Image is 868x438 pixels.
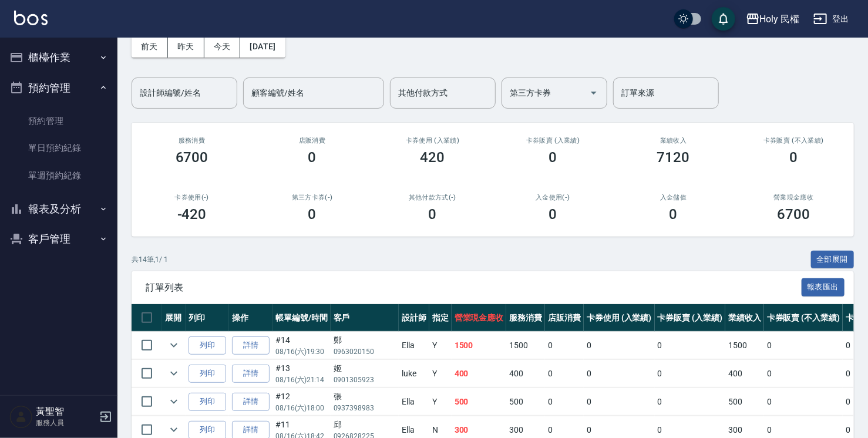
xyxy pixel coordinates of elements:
td: 0 [584,388,655,416]
a: 報表匯出 [802,281,845,292]
button: expand row [165,365,183,382]
td: 1500 [506,332,545,359]
th: 服務消費 [506,304,545,332]
td: luke [399,360,429,388]
h2: 卡券販賣 (不入業績) [748,137,840,144]
button: Open [584,83,603,102]
a: 詳情 [232,336,270,355]
td: 0 [655,360,726,388]
button: [DATE] [240,36,285,58]
h2: 店販消費 [266,137,358,144]
th: 卡券販賣 (不入業績) [764,304,843,332]
a: 單日預約紀錄 [5,134,113,161]
td: 0 [584,332,655,359]
td: 400 [452,360,507,388]
td: 400 [506,360,545,388]
button: expand row [165,336,183,354]
button: 櫃檯作業 [5,42,113,73]
h3: 0 [669,206,678,223]
td: #14 [272,332,331,359]
h3: 0 [308,149,317,166]
h2: 業績收入 [627,137,719,144]
td: 0 [764,388,843,416]
td: Y [429,360,452,388]
h2: 第三方卡券(-) [266,194,358,201]
h2: 卡券使用(-) [146,194,238,201]
h3: 0 [549,206,557,223]
td: #12 [272,388,331,416]
div: 邱 [334,419,396,431]
td: Y [429,388,452,416]
td: 0 [545,332,584,359]
td: 0 [764,360,843,388]
p: 0963020150 [334,346,396,357]
th: 業績收入 [725,304,764,332]
th: 卡券使用 (入業績) [584,304,655,332]
th: 設計師 [399,304,429,332]
th: 客戶 [331,304,399,332]
h3: -420 [177,206,207,223]
button: 今天 [204,36,241,58]
h3: 0 [429,206,437,223]
h2: 入金使用(-) [507,194,599,201]
button: 列印 [189,336,226,355]
a: 詳情 [232,393,270,411]
th: 操作 [229,304,272,332]
button: 列印 [189,393,226,411]
td: 0 [764,332,843,359]
td: 400 [725,360,764,388]
td: Y [429,332,452,359]
td: 0 [655,332,726,359]
th: 列印 [186,304,229,332]
button: 報表匯出 [802,278,845,297]
h2: 入金儲值 [627,194,719,201]
p: 08/16 (六) 21:14 [275,375,328,385]
h3: 0 [790,149,798,166]
a: 單週預約紀錄 [5,162,113,189]
button: 登出 [809,8,854,30]
p: 0937398983 [334,403,396,413]
h2: 營業現金應收 [748,194,840,201]
h3: 420 [420,149,445,166]
button: save [712,7,735,31]
th: 店販消費 [545,304,584,332]
h2: 卡券販賣 (入業績) [507,137,599,144]
td: 500 [725,388,764,416]
button: Holy 民權 [741,7,805,31]
th: 展開 [162,304,186,332]
p: 08/16 (六) 19:30 [275,346,328,357]
img: Person [9,405,33,429]
h3: 服務消費 [146,137,238,144]
h3: 6700 [176,149,208,166]
th: 卡券販賣 (入業績) [655,304,726,332]
h5: 黃聖智 [36,406,96,417]
td: 500 [506,388,545,416]
h3: 6700 [778,206,810,223]
img: Logo [14,11,48,25]
p: 共 14 筆, 1 / 1 [132,254,168,265]
a: 詳情 [232,365,270,383]
div: 姬 [334,362,396,375]
h3: 0 [308,206,317,223]
td: 1500 [452,332,507,359]
p: 服務人員 [36,417,96,428]
p: 0901305923 [334,375,396,385]
td: 0 [584,360,655,388]
td: Ella [399,388,429,416]
a: 預約管理 [5,107,113,134]
div: Holy 民權 [760,12,800,26]
td: 0 [655,388,726,416]
td: Ella [399,332,429,359]
div: 鄭 [334,334,396,346]
td: 0 [545,360,584,388]
button: 昨天 [168,36,204,58]
p: 08/16 (六) 18:00 [275,403,328,413]
td: 1500 [725,332,764,359]
button: 前天 [132,36,168,58]
td: 500 [452,388,507,416]
div: 張 [334,390,396,403]
h3: 7120 [657,149,690,166]
h2: 其他付款方式(-) [386,194,479,201]
button: 全部展開 [811,251,854,269]
th: 指定 [429,304,452,332]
